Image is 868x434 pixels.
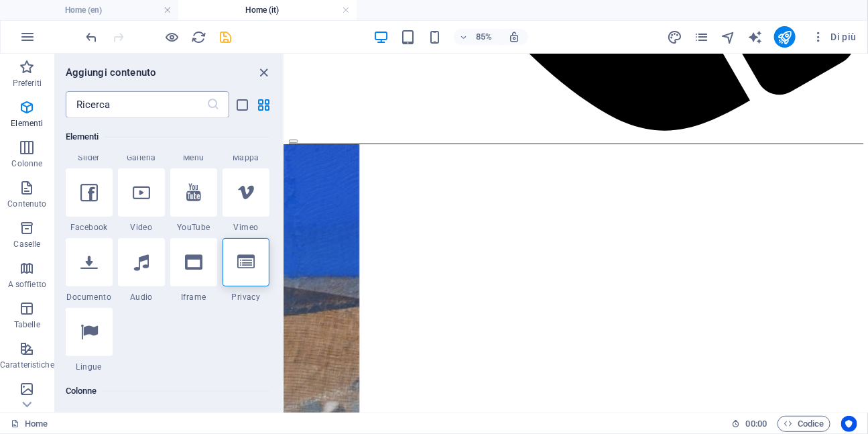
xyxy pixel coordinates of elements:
h6: Colonne [66,383,269,399]
p: Tabelle [14,319,40,330]
button: design [667,29,683,45]
span: Audio [118,292,165,303]
i: Pubblica [778,30,793,45]
button: Usercentrics [841,416,857,432]
button: pages [694,29,710,45]
button: undo [84,29,100,45]
i: Quando ridimensioni, regola automaticamente il livello di zoom in modo che corrisponda al disposi... [509,31,521,43]
button: close panel [256,64,272,80]
button: publish [774,26,796,48]
h6: Aggiungi contenuto [66,64,157,80]
div: Vimeo [223,168,269,233]
div: YouTube [170,168,217,233]
i: Pagine (Ctrl+Alt+S) [694,30,710,45]
button: Clicca qui per lasciare la modalità di anteprima e continuare la modifica [164,29,180,45]
button: grid-view [256,97,272,113]
div: Documento [66,238,113,303]
span: Lingue [66,362,113,372]
i: Design (Ctrl+Alt+Y) [668,30,683,45]
button: navigator [721,29,737,45]
p: Contenuto [7,199,46,209]
p: Preferiti [13,78,42,89]
span: Di più [812,30,857,44]
div: Facebook [66,168,113,233]
span: Galleria [118,152,165,163]
i: Annulla: Elimina elementi (Ctrl+Z) [84,30,100,45]
p: Elementi [11,118,43,129]
p: Colonne [11,158,42,169]
button: Di più [806,26,862,48]
span: Slider [66,152,113,163]
span: Facebook [66,222,113,233]
h6: Tempo sessione [732,416,767,432]
i: Navigatore [721,30,737,45]
div: Lingue [66,308,113,372]
i: Salva (Ctrl+S) [219,30,234,45]
i: AI Writer [748,30,763,45]
button: reload [191,29,207,45]
span: Iframe [170,292,217,303]
span: YouTube [170,222,217,233]
span: Documento [66,292,113,303]
span: 00 00 [746,416,767,432]
span: Video [118,222,165,233]
h6: 85% [474,29,495,45]
div: Audio [118,238,165,303]
a: Fai clic per annullare la selezione. Doppio clic per aprire le pagine [11,416,48,432]
div: Video [118,168,165,233]
button: Codice [778,416,830,432]
div: Iframe [170,238,217,303]
button: list-view [235,97,251,113]
button: save [218,29,234,45]
h6: Elementi [66,129,269,145]
span: Privacy [223,292,269,303]
span: Vimeo [223,222,269,233]
div: Privacy [223,238,269,303]
h4: Home (it) [178,3,357,17]
p: Caselle [13,239,40,250]
span: Menu [170,152,217,163]
span: Mappa [223,152,269,163]
input: Ricerca [66,91,206,118]
button: 85% [454,29,501,45]
p: A soffietto [8,279,46,290]
span: : [755,419,757,429]
span: Codice [784,416,824,432]
button: text_generator [747,29,763,45]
